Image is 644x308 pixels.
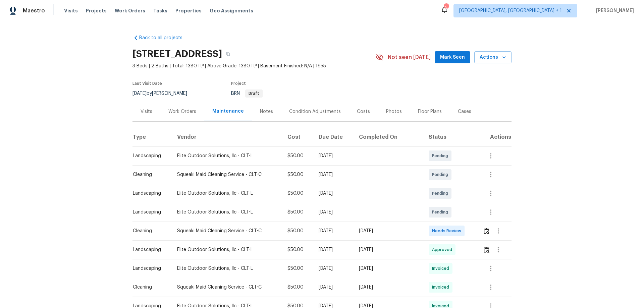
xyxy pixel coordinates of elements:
[459,7,562,14] span: [GEOGRAPHIC_DATA], [GEOGRAPHIC_DATA] + 1
[319,152,348,159] div: [DATE]
[319,228,348,234] div: [DATE]
[354,128,423,146] th: Completed On
[319,171,348,178] div: [DATE]
[177,171,277,178] div: Squeaki Maid Cleaning Service - CLT-C
[477,128,512,146] th: Actions
[593,7,634,14] span: [PERSON_NAME]
[133,246,166,253] div: Landscaping
[287,246,308,253] div: $50.00
[359,265,418,272] div: [DATE]
[133,171,166,178] div: Cleaning
[423,128,477,146] th: Status
[133,228,166,234] div: Cleaning
[432,209,451,215] span: Pending
[319,209,348,215] div: [DATE]
[289,108,341,115] div: Condition Adjustments
[359,284,418,291] div: [DATE]
[319,246,348,253] div: [DATE]
[287,171,308,178] div: $50.00
[177,209,277,215] div: Elite Outdoor Solutions, llc - CLT-L
[133,284,166,291] div: Cleaning
[313,128,354,146] th: Due Date
[474,51,512,64] button: Actions
[153,8,167,13] span: Tasks
[177,284,277,291] div: Squeaki Maid Cleaning Service - CLT-C
[133,190,166,197] div: Landscaping
[287,209,308,215] div: $50.00
[480,53,506,62] span: Actions
[432,190,451,197] span: Pending
[386,108,402,115] div: Photos
[177,246,277,253] div: Elite Outdoor Solutions, llc - CLT-L
[432,246,455,253] span: Approved
[132,81,162,85] span: Last Visit Date
[432,228,464,234] span: Needs Review
[132,35,197,41] a: Back to all projects
[483,223,490,239] button: Review Icon
[319,265,348,272] div: [DATE]
[319,190,348,197] div: [DATE]
[287,190,308,197] div: $50.00
[287,284,308,291] div: $50.00
[177,228,277,234] div: Squeaki Maid Cleaning Service - CLT-C
[133,152,166,159] div: Landscaping
[23,7,45,14] span: Maestro
[115,7,145,14] span: Work Orders
[177,190,277,197] div: Elite Outdoor Solutions, llc - CLT-L
[177,265,277,272] div: Elite Outdoor Solutions, llc - CLT-L
[483,242,490,258] button: Review Icon
[287,228,308,234] div: $50.00
[222,48,234,60] button: Copy Address
[212,108,244,115] div: Maintenance
[177,152,277,159] div: Elite Outdoor Solutions, llc - CLT-L
[388,54,431,61] span: Not seen [DATE]
[287,152,308,159] div: $50.00
[435,51,470,64] button: Mark Seen
[132,89,195,98] div: by [PERSON_NAME]
[359,228,418,234] div: [DATE]
[132,128,172,146] th: Type
[444,4,448,11] div: 5
[133,265,166,272] div: Landscaping
[484,247,489,253] img: Review Icon
[357,108,370,115] div: Costs
[132,91,147,96] span: [DATE]
[132,51,222,57] h2: [STREET_ADDRESS]
[484,228,489,234] img: Review Icon
[132,63,376,69] span: 3 Beds | 2 Baths | Total: 1380 ft² | Above Grade: 1380 ft² | Basement Finished: N/A | 1955
[246,91,262,96] span: Draft
[172,128,282,146] th: Vendor
[359,246,418,253] div: [DATE]
[418,108,442,115] div: Floor Plans
[141,108,152,115] div: Visits
[432,265,452,272] span: Invoiced
[175,7,202,14] span: Properties
[432,152,451,159] span: Pending
[231,81,246,85] span: Project
[168,108,196,115] div: Work Orders
[432,171,451,178] span: Pending
[282,128,313,146] th: Cost
[210,7,253,14] span: Geo Assignments
[440,53,465,62] span: Mark Seen
[64,7,78,14] span: Visits
[458,108,471,115] div: Cases
[133,209,166,215] div: Landscaping
[287,265,308,272] div: $50.00
[432,284,452,291] span: Invoiced
[319,284,348,291] div: [DATE]
[86,7,107,14] span: Projects
[231,91,263,96] span: BRN
[260,108,273,115] div: Notes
